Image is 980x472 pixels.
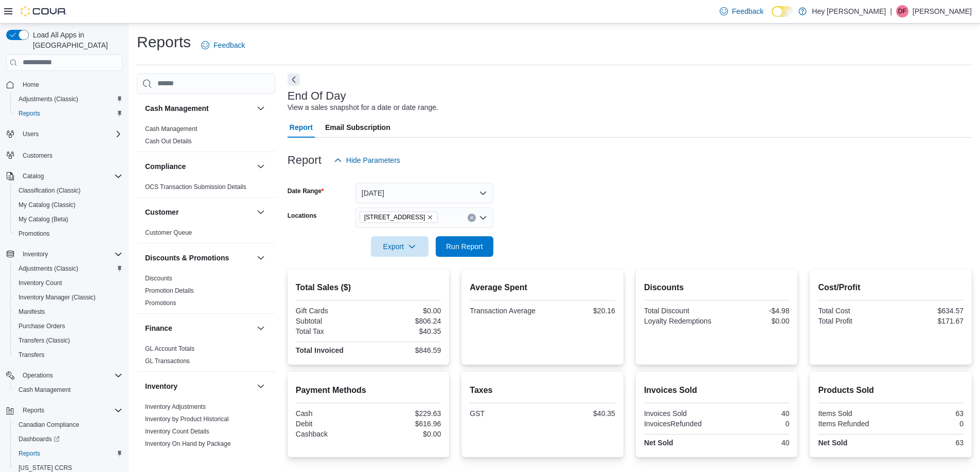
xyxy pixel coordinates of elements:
a: OCS Transaction Submission Details [145,183,246,191]
div: Loyalty Redemptions [644,317,715,325]
span: Inventory Count [14,277,122,289]
a: Feedback [716,1,768,22]
a: Inventory Count [14,277,66,289]
div: $40.35 [370,327,441,335]
h3: Cash Management [145,103,209,114]
button: Promotions [10,226,127,241]
span: DF [898,5,906,17]
a: Reports [14,107,44,120]
a: Inventory by Product Historical [145,416,229,423]
div: Cashback [296,430,366,438]
div: 0 [719,420,789,428]
span: Adjustments (Classic) [14,93,122,105]
div: 63 [893,409,964,418]
span: Users [23,130,39,138]
button: My Catalog (Classic) [10,198,127,212]
span: Load All Apps in [GEOGRAPHIC_DATA] [29,30,122,50]
a: Adjustments (Classic) [14,93,82,105]
a: Dashboards [14,433,64,445]
button: Reports [10,446,127,461]
a: Customers [19,149,57,162]
a: My Catalog (Classic) [14,199,80,211]
span: My Catalog (Beta) [19,215,68,223]
span: My Catalog (Classic) [19,201,76,209]
a: Inventory Adjustments [145,403,206,410]
div: Subtotal [296,317,366,325]
a: Classification (Classic) [14,184,85,197]
span: Adjustments (Classic) [19,265,78,273]
div: Cash Management [137,123,275,152]
button: Operations [19,369,57,382]
span: Operations [19,369,122,382]
strong: Net Sold [644,439,673,447]
div: 40 [719,409,789,418]
span: Adjustments (Classic) [14,262,122,275]
h2: Cost/Profit [818,281,964,294]
button: Canadian Compliance [10,418,127,432]
span: Classification (Classic) [14,184,122,197]
img: Cova [21,6,67,16]
div: $0.00 [719,317,789,325]
div: InvoicesRefunded [644,420,715,428]
button: Transfers [10,348,127,362]
button: Hide Parameters [330,150,404,171]
span: GL Transactions [145,357,190,365]
span: Canadian Compliance [19,421,79,429]
h3: Customer [145,207,179,217]
h3: Discounts & Promotions [145,253,229,263]
span: OCS Transaction Submission Details [145,183,246,191]
div: $40.35 [545,409,615,418]
div: Total Cost [818,307,888,315]
span: Catalog [23,172,44,180]
button: Catalog [19,170,48,182]
button: Customer [145,207,253,217]
p: [PERSON_NAME] [913,5,972,17]
button: Operations [2,368,127,383]
span: Customers [23,152,52,160]
div: Compliance [137,181,275,197]
a: Promotions [145,299,176,307]
span: Email Subscription [325,117,390,138]
div: $846.59 [370,346,441,354]
p: | [890,5,892,17]
h2: Products Sold [818,384,964,397]
span: Home [19,78,122,91]
button: Finance [255,322,267,334]
span: Feedback [732,6,763,16]
a: Cash Out Details [145,138,192,145]
span: [STREET_ADDRESS] [364,212,425,222]
button: Compliance [255,160,267,173]
button: Cash Management [145,103,253,114]
h2: Invoices Sold [644,384,790,397]
button: Inventory [2,247,127,261]
span: 10311 103 Avenue NW [360,212,438,223]
button: Export [371,236,429,257]
div: $171.67 [893,317,964,325]
div: $634.57 [893,307,964,315]
a: Inventory Manager (Classic) [14,291,100,304]
span: Cash Management [145,125,197,133]
button: Purchase Orders [10,319,127,333]
a: Adjustments (Classic) [14,262,82,275]
a: Feedback [197,35,249,55]
span: Transfers (Classic) [19,336,70,345]
button: Customer [255,206,267,218]
span: Inventory Manager (Classic) [14,291,122,304]
span: Inventory Count [19,279,62,287]
button: Finance [145,323,253,333]
span: Run Report [446,241,483,252]
button: Customers [2,147,127,162]
div: $0.00 [370,307,441,315]
span: Operations [23,371,53,380]
span: Reports [23,406,44,414]
span: Reports [19,404,122,417]
span: Feedback [213,40,245,50]
div: 0 [893,420,964,428]
span: Purchase Orders [14,320,122,332]
a: Manifests [14,306,49,318]
span: Users [19,128,122,140]
div: 63 [893,439,964,447]
button: Discounts & Promotions [145,253,253,263]
span: GL Account Totals [145,345,194,353]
